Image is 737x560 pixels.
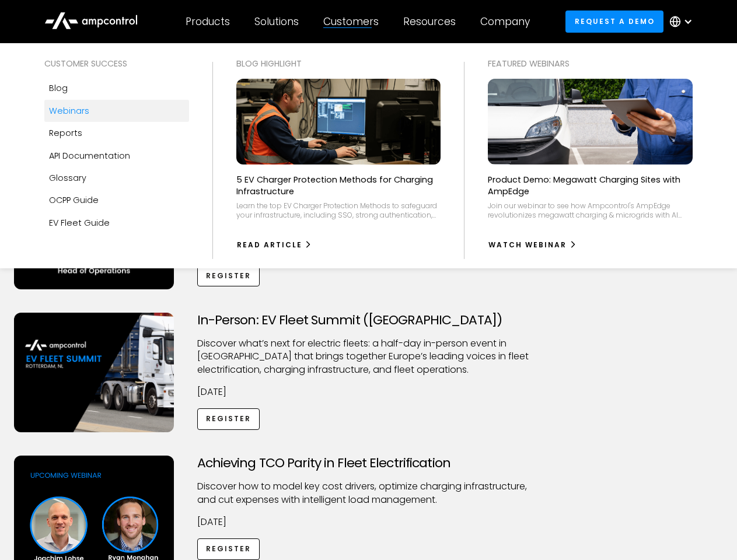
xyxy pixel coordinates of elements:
div: Products [186,15,230,28]
p: Discover how to model key cost drivers, optimize charging infrastructure, and cut expenses with i... [197,480,540,506]
a: Register [197,265,260,286]
div: Solutions [254,15,299,28]
a: Read Article [236,236,313,254]
div: Company [480,15,530,28]
div: Reports [49,127,82,139]
div: Resources [403,15,456,28]
p: ​Discover what’s next for electric fleets: a half-day in-person event in [GEOGRAPHIC_DATA] that b... [197,337,540,376]
a: Glossary [44,167,189,189]
a: Reports [44,122,189,144]
div: API Documentation [49,149,130,162]
div: Blog Highlight [236,57,441,70]
div: OCPP Guide [49,194,99,206]
a: watch webinar [488,236,577,254]
div: Join our webinar to see how Ampcontrol's AmpEdge revolutionizes megawatt charging & microgrids wi... [488,201,693,219]
div: Customers [323,15,379,28]
div: watch webinar [488,240,567,250]
p: 5 EV Charger Protection Methods for Charging Infrastructure [236,174,441,197]
div: Featured webinars [488,57,693,70]
div: Webinars [49,104,89,117]
a: Register [197,408,260,430]
h3: Achieving TCO Parity in Fleet Electrification [197,456,540,471]
p: [DATE] [197,386,540,398]
div: Learn the top EV Charger Protection Methods to safeguard your infrastructure, including SSO, stro... [236,201,441,219]
div: EV Fleet Guide [49,216,110,229]
a: Blog [44,77,189,99]
div: Blog [49,82,68,94]
p: Product Demo: Megawatt Charging Sites with AmpEdge [488,174,693,197]
div: Glossary [49,171,86,184]
div: Customer success [44,57,189,70]
a: API Documentation [44,145,189,167]
h3: In-Person: EV Fleet Summit ([GEOGRAPHIC_DATA]) [197,313,540,328]
a: OCPP Guide [44,189,189,211]
a: Register [197,538,260,560]
a: EV Fleet Guide [44,212,189,234]
p: [DATE] [197,516,540,528]
a: Webinars [44,100,189,122]
a: Request a demo [565,10,663,32]
div: Read Article [237,240,302,250]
